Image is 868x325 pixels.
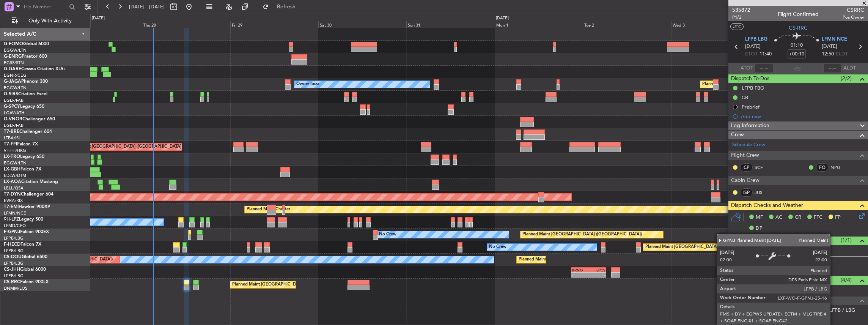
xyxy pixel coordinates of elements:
a: EGGW/LTN [4,47,27,53]
a: LFPB/LBG [4,260,24,266]
div: [DATE] [496,15,509,22]
div: Planned Maint Chester [247,204,290,215]
a: G-SIRSCitation Excel [4,92,47,96]
a: LX-GBHFalcon 7X [4,167,41,172]
span: ATOT [741,65,753,72]
div: Planned Maint [GEOGRAPHIC_DATA] ([GEOGRAPHIC_DATA]) [522,229,642,240]
span: ALDT [843,65,856,72]
span: 01:10 [791,42,803,49]
div: Owner Ibiza [296,79,319,90]
a: NPG [830,164,848,171]
button: UTC [730,23,744,30]
div: - [588,273,605,277]
a: LX-TROLegacy 650 [4,155,44,159]
div: No Crew [379,229,396,240]
a: LFPB/LBG [4,273,24,279]
a: SCF [755,164,772,171]
span: 12:50 [822,50,834,58]
a: LTBA/ISL [4,135,21,141]
span: CS-RRC [4,280,20,284]
div: Wed 27 [54,21,142,28]
button: Only With Activity [8,15,82,27]
span: G-FOMO [4,42,23,46]
span: Pos Owner [843,14,864,21]
span: (1/1) [841,236,852,244]
a: LELL/QSA [4,185,24,191]
span: G-SPCY [4,104,20,109]
div: Flight Confirmed [778,10,819,18]
span: ELDT [836,50,848,58]
span: Crew [731,131,744,139]
a: F-GPNJFalcon 900EX [4,230,49,234]
div: CP [740,163,753,172]
span: G-GARE [4,67,21,71]
a: G-VNORChallenger 650 [4,117,55,121]
div: Add new [741,113,864,120]
div: KRNO [572,268,589,272]
span: G-ENRG [4,54,22,59]
div: - [572,273,589,277]
span: T7-FFI [4,142,17,147]
input: Trip Number [23,1,67,13]
div: ISP [740,188,753,197]
span: Dispatch [731,297,752,305]
a: EGSS/STN [4,60,24,66]
span: G-VNOR [4,117,22,121]
div: Tue 2 [583,21,671,28]
a: LFMD/CEQ [4,223,26,229]
div: Prebrief [742,104,759,110]
button: Refresh [259,1,305,13]
span: LX-GBH [4,167,20,172]
span: Dispatch Checks and Weather [731,201,803,210]
span: Flight Crew [731,151,759,160]
a: EGGW/LTN [4,85,27,91]
a: G-SPCYLegacy 650 [4,104,44,109]
div: LFMN ARR SLOT 1305z [742,258,794,264]
span: DP [756,225,763,232]
span: 535872 [732,6,750,14]
a: CS-RRCFalcon 900LX [4,280,49,284]
a: EDLW/DTM [4,173,26,178]
a: EGNR/CEG [4,73,27,78]
span: CS-RRC [789,24,808,32]
span: P1/2 [732,14,750,21]
a: G-FOMOGlobal 6000 [4,42,49,46]
a: LFPB/LBG [4,248,24,254]
span: G-JAGA [4,79,21,84]
span: T7-BRE [4,129,19,134]
a: T7-EMIHawker 900XP [4,205,50,209]
span: LX-TRO [4,155,20,159]
a: G-GARECessna Citation XLS+ [4,67,66,71]
a: G-ENRGPraetor 600 [4,54,47,59]
span: 9H-LPZ [4,217,19,222]
span: Only With Activity [20,18,80,24]
a: EGLF/FAB [4,98,24,103]
a: EGGW/LTN [4,160,27,166]
div: Planned Maint [GEOGRAPHIC_DATA] ([GEOGRAPHIC_DATA]) [519,254,638,265]
div: CB [742,94,748,101]
span: [DATE] [822,43,837,50]
span: Leg Information [731,121,769,130]
a: T7-DYNChallenger 604 [4,192,53,197]
span: Permits [731,237,749,245]
span: AC [775,214,782,221]
div: FO [816,163,829,172]
span: ETOT [745,50,758,58]
a: EVRA/RIX [4,198,23,204]
span: T7-DYN [4,192,21,197]
span: (2/2) [841,74,852,82]
a: LFPB / LBG - Fuel - ExecuJet FBO Fuel LFPB / LBG [742,307,855,313]
a: CS-DOUGlobal 6500 [4,255,47,259]
span: MF [756,214,763,221]
div: Planned Maint [GEOGRAPHIC_DATA] ([GEOGRAPHIC_DATA] Intl) [63,141,190,153]
a: VHHH/HKG [4,148,26,153]
a: LFMN / NCE - Fuel [742,316,784,323]
a: LFPB/LBG [4,235,24,241]
div: Planned Maint [GEOGRAPHIC_DATA] ([GEOGRAPHIC_DATA]) [702,79,822,90]
div: Add new [741,268,864,274]
a: 9H-LPZLegacy 500 [4,217,43,222]
a: LX-AOACitation Mustang [4,180,58,184]
span: LFPB LBG [745,36,767,43]
span: Refresh [270,4,302,9]
a: LGAV/ATH [4,110,24,116]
